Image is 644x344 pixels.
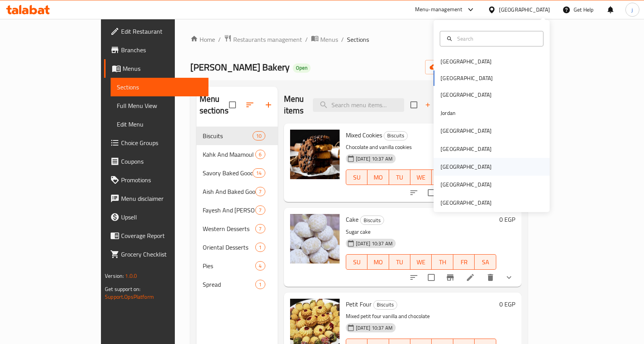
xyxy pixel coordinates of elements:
[255,205,265,215] div: items
[422,99,447,111] span: Add item
[200,93,229,116] h2: Menu sections
[353,324,396,332] span: [DATE] 10:37 AM
[111,96,208,115] a: Full Menu View
[413,257,429,268] span: WE
[284,93,304,116] h2: Menu items
[346,169,367,185] button: SU
[441,145,492,153] div: [GEOGRAPHIC_DATA]
[255,261,265,270] div: items
[346,311,496,321] p: Mixed petit four vanilla and chocolate
[441,199,492,207] div: [GEOGRAPHIC_DATA]
[256,244,265,251] span: 1
[111,78,208,96] a: Sections
[203,261,256,270] span: Pies
[190,34,528,44] nav: breadcrumb
[203,150,256,159] span: Kahk And Maamoul
[104,189,208,208] a: Menu disclaimer
[203,205,256,215] div: Fayesh And Rusk
[360,216,384,225] span: Biscuits
[196,201,278,219] div: Fayesh And [PERSON_NAME]7
[405,183,423,202] button: sort-choices
[256,207,265,214] span: 7
[373,300,397,310] div: Biscuits
[441,127,492,135] div: [GEOGRAPHIC_DATA]
[104,208,208,226] a: Upsell
[253,131,265,140] div: items
[290,130,340,179] img: Mixed Cookies
[431,62,468,72] span: import
[121,194,202,203] span: Menu disclaimer
[105,284,140,294] span: Get support on:
[255,150,265,159] div: items
[256,151,265,158] span: 6
[224,34,302,44] a: Restaurants management
[432,254,453,270] button: TH
[441,109,456,117] div: Jordan
[203,187,256,196] span: Aish And Baked Goods
[499,5,550,14] div: [GEOGRAPHIC_DATA]
[392,172,407,183] span: TU
[371,257,386,268] span: MO
[346,227,496,237] p: Sugar cake
[441,163,492,171] div: [GEOGRAPHIC_DATA]
[196,238,278,257] div: Oriental Desserts1
[320,35,338,44] span: Menus
[392,257,407,268] span: TU
[499,214,515,225] h6: 0 EGP
[196,127,278,145] div: Biscuits10
[104,22,208,41] a: Edit Restaurant
[256,262,265,270] span: 4
[389,254,410,270] button: TU
[313,98,404,112] input: search
[432,169,453,185] button: TH
[353,240,396,247] span: [DATE] 10:37 AM
[104,133,208,152] a: Choice Groups
[453,254,475,270] button: FR
[121,231,202,240] span: Coverage Report
[256,281,265,288] span: 1
[255,187,265,196] div: items
[121,27,202,36] span: Edit Restaurant
[389,169,410,185] button: TU
[203,131,253,140] span: Biscuits
[346,214,359,225] span: Cake
[104,171,208,189] a: Promotions
[123,64,202,73] span: Menus
[104,152,208,171] a: Coupons
[196,219,278,238] div: Western Desserts7
[632,5,633,14] span: j
[203,280,256,289] span: Spread
[196,123,278,297] nav: Menu sections
[293,65,311,71] span: Open
[125,271,137,281] span: 1.0.0
[253,132,265,140] span: 10
[367,254,389,270] button: MO
[253,169,265,177] span: 14
[454,34,538,43] input: Search
[410,169,432,185] button: WE
[203,168,253,178] div: Savory Baked Goods
[346,142,496,152] p: Chocolate and vanilla cookies
[256,188,265,195] span: 7
[371,172,386,183] span: MO
[290,214,340,264] img: Cake
[367,169,389,185] button: MO
[196,182,278,201] div: Aish And Baked Goods7
[374,300,397,309] span: Biscuits
[410,254,432,270] button: WE
[360,216,384,225] div: Biscuits
[196,164,278,182] div: Savory Baked Goods14
[203,205,256,215] span: Fayesh And [PERSON_NAME]
[441,180,492,189] div: [GEOGRAPHIC_DATA]
[384,131,408,140] div: Biscuits
[406,97,422,113] span: Select section
[415,5,463,14] div: Menu-management
[347,35,369,44] span: Sections
[405,268,423,287] button: sort-choices
[481,268,500,287] button: delete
